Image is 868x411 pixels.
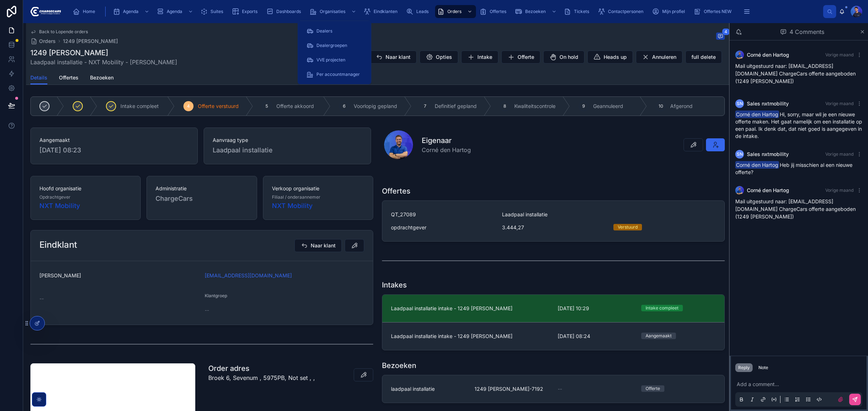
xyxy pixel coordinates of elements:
[120,103,159,110] span: Intake compleet
[558,385,562,393] span: --
[343,103,345,109] span: 6
[502,211,548,218] span: Laadpaal installatie
[374,9,397,14] span: Eindklanten
[205,307,209,314] span: --
[382,295,724,322] a: Laadpaal installatie intake - 1249 [PERSON_NAME][DATE] 10:29Intake compleet
[574,9,589,14] span: Tickets
[39,201,80,211] a: NXT Mobility
[307,5,360,18] a: Organisaties
[596,5,648,18] a: Contactpersonen
[422,135,471,146] h1: Eigenaar
[264,5,306,18] a: Dashboards
[735,162,852,175] span: Heb jij misschien al een nieuwe offerte?
[636,51,682,64] button: Annuleren
[825,151,854,157] span: Vorige maand
[825,52,854,57] span: Vorige maand
[156,194,193,204] span: ChargeCars
[30,29,88,35] a: Back to Lopende orders
[735,363,753,372] button: Reply
[659,103,663,109] span: 10
[30,48,177,58] h1: 1249 [PERSON_NAME]
[685,51,722,64] button: full delete
[386,53,410,61] span: Naar klant
[404,5,434,18] a: Leads
[543,51,584,64] button: On hold
[111,5,153,18] a: Agenda
[316,57,345,63] span: VVE projecten
[213,137,362,144] span: Aanvraag type
[525,9,546,14] span: Bezoeken
[735,111,862,139] span: Hi, sorry, maar wil je een nieuwe offerte maken. Het gaat namelijk om een installatie op een paal...
[123,9,139,14] span: Agenda
[382,280,407,290] h1: Intakes
[477,5,511,18] a: Offertes
[646,333,672,339] div: Aangemaakt
[477,53,492,61] span: Intake
[758,365,768,371] div: Note
[618,224,638,230] div: Verstuurd
[294,239,342,252] button: Naar klant
[302,39,367,52] a: Dealergroepen
[756,363,771,372] button: Note
[208,363,315,373] h1: Order adres
[382,322,724,350] a: Laadpaal installatie intake - 1249 [PERSON_NAME][DATE] 08:24Aangemaakt
[558,305,633,312] span: [DATE] 10:29
[156,185,248,192] span: Administratie
[670,103,693,110] span: Afgerond
[735,161,779,169] span: Corné den Hartog
[39,137,189,144] span: Aangemaakt
[447,9,461,14] span: Orders
[391,385,435,393] span: laadpaal installatie
[514,103,556,110] span: Kwaliteitscontrole
[316,43,347,48] span: Dealergroepen
[716,33,725,41] button: 4
[369,51,417,64] button: Naar klant
[747,151,789,158] span: Sales nxtmobility
[230,5,263,18] a: Exports
[187,103,190,109] span: 4
[361,5,403,18] a: Eindklanten
[382,375,724,403] a: laadpaal installatie1249 [PERSON_NAME]-7192--Offerte
[316,28,332,34] span: Dealers
[461,51,498,64] button: Intake
[63,38,118,45] span: 1249 [PERSON_NAME]
[67,4,823,20] div: scrollable content
[90,74,114,81] span: Bezoeken
[582,103,585,109] span: 9
[587,51,633,64] button: Heads up
[422,146,471,154] span: Corné den Hartog
[692,53,716,61] span: full delete
[205,272,292,279] a: [EMAIL_ADDRESS][DOMAIN_NAME]
[737,151,743,157] span: Sn
[825,187,854,193] span: Vorige maand
[39,295,44,302] span: --
[311,242,336,249] span: Naar klant
[391,211,493,218] span: QT_27089
[39,239,77,251] h2: Eindklant
[354,103,397,110] span: Voorlopig gepland
[272,201,312,211] a: NXT Mobility
[650,5,690,18] a: Mijn profiel
[39,145,189,155] span: [DATE] 08:23
[208,373,315,382] p: Broek 6, Sevenum , 5975PB, Not set , ,
[735,62,862,85] p: Mail uitgestuurd naar: [EMAIL_ADDRESS][DOMAIN_NAME] ChargeCars offerte aangeboden (1249 [PERSON_N...
[747,51,789,59] span: Corné den Hartog
[652,53,676,61] span: Annuleren
[747,100,789,107] span: Sales nxtmobility
[382,360,416,371] h1: Bezoeken
[502,224,604,231] span: 3.444,27
[213,145,273,155] span: Laadpaal installatie
[501,51,540,64] button: Offerte
[391,224,426,231] span: opdrachtgever
[39,185,132,192] span: Hoofd organisatie
[735,111,779,118] span: Corné den Hartog
[59,74,78,81] span: Offertes
[30,38,56,45] a: Orders
[646,305,678,311] div: Intake compleet
[276,103,314,110] span: Offerte akkoord
[790,27,824,36] span: 4 Comments
[39,272,199,279] span: [PERSON_NAME]
[391,333,549,340] span: Laadpaal installatie intake - 1249 [PERSON_NAME]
